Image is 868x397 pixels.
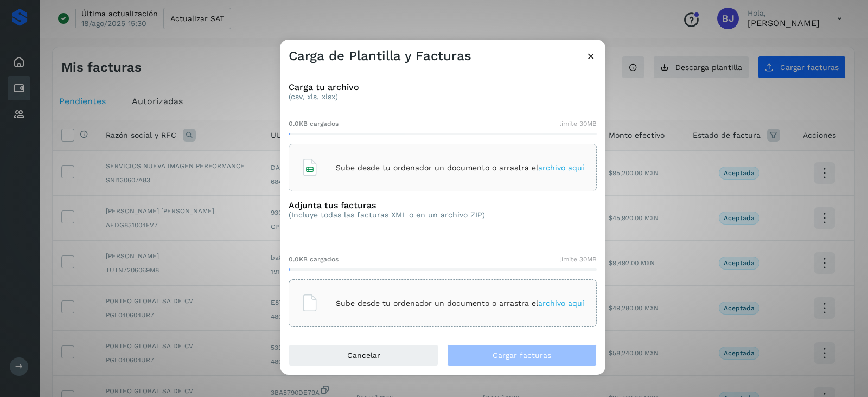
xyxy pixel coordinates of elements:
span: Cargar facturas [493,351,551,359]
h3: Carga tu archivo [289,82,597,92]
p: Sube desde tu ordenador un documento o arrastra el [336,299,584,308]
p: (Incluye todas las facturas XML o en un archivo ZIP) [289,210,485,220]
span: archivo aquí [538,299,584,308]
span: límite 30MB [559,119,597,129]
p: (csv, xls, xlsx) [289,92,597,101]
span: Cancelar [347,351,380,359]
h3: Adjunta tus facturas [289,200,485,210]
span: 0.0KB cargados [289,119,339,129]
span: archivo aquí [538,163,584,172]
span: límite 30MB [559,254,597,264]
button: Cargar facturas [447,344,597,366]
p: Sube desde tu ordenador un documento o arrastra el [336,163,584,172]
button: Cancelar [289,344,438,366]
h3: Carga de Plantilla y Facturas [289,48,471,64]
span: 0.0KB cargados [289,254,339,264]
